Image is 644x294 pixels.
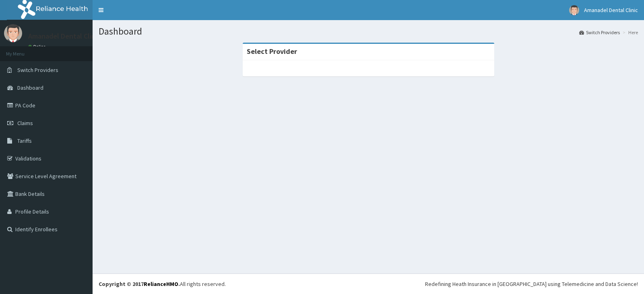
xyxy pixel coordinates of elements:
[28,44,47,49] a: Online
[17,119,33,127] span: Claims
[99,26,638,37] h1: Dashboard
[99,280,180,288] strong: Copyright © 2017 .
[17,137,32,144] span: Tariffs
[4,24,22,42] img: User Image
[569,5,579,15] img: User Image
[17,84,43,91] span: Dashboard
[584,6,638,14] span: Amanadel Dental Clinic
[28,33,101,40] p: Amanadel Dental Clinic
[579,29,620,36] a: Switch Providers
[247,47,297,56] strong: Select Provider
[93,273,644,294] footer: All rights reserved.
[144,280,178,288] a: RelianceHMO
[621,29,638,36] li: Here
[425,280,638,288] div: Redefining Heath Insurance in [GEOGRAPHIC_DATA] using Telemedicine and Data Science!
[17,66,58,74] span: Switch Providers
